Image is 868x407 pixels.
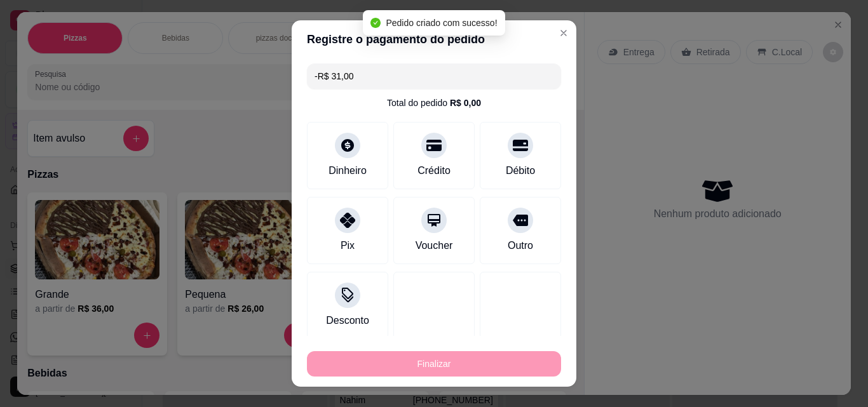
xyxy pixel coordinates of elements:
[315,63,553,89] input: Ex.: hambúrguer de cordeiro
[506,163,535,178] div: Débito
[417,163,451,178] div: Crédito
[553,23,574,43] button: Close
[341,238,355,253] div: Pix
[370,18,381,28] span: check-circle
[326,313,369,328] div: Desconto
[416,238,453,253] div: Voucher
[386,18,497,28] span: Pedido criado com sucesso!
[450,97,481,109] div: R$ 0,00
[508,238,533,253] div: Outro
[329,163,367,178] div: Dinheiro
[292,20,576,58] header: Registre o pagamento do pedido
[387,97,481,109] div: Total do pedido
